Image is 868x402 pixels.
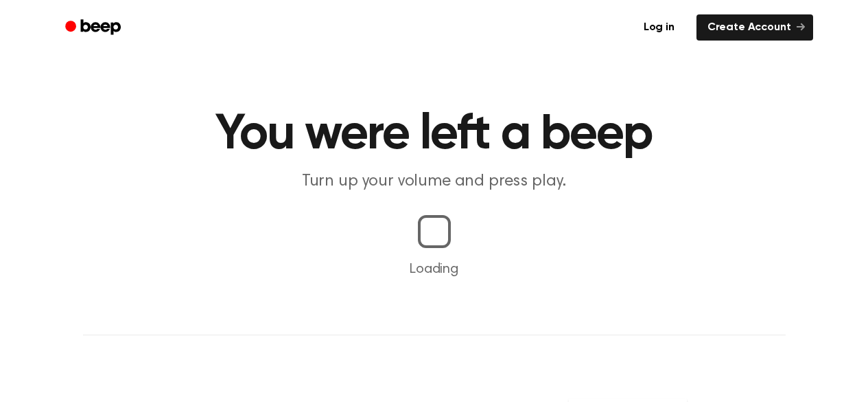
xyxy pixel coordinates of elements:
a: Log in [630,12,688,43]
a: Beep [56,14,133,41]
a: Create Account [696,14,813,41]
h1: You were left a beep [83,110,786,159]
p: Loading [16,259,852,280]
p: Turn up your volume and press play. [171,170,698,193]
